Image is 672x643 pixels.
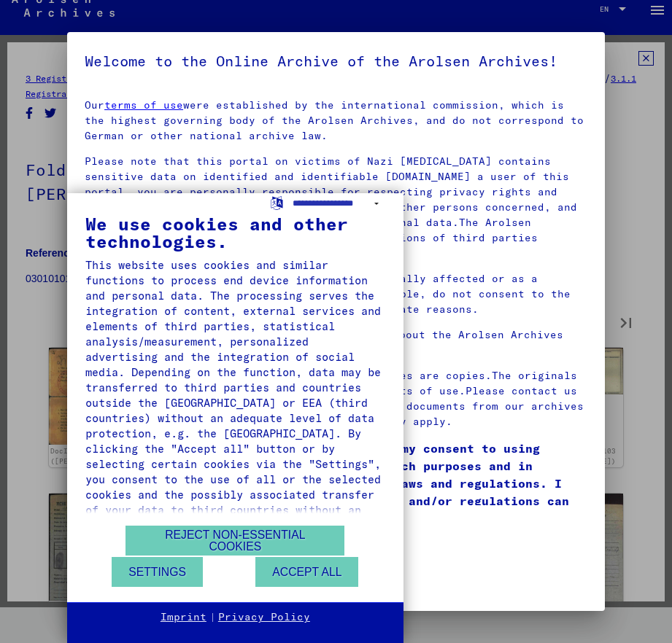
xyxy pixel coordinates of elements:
div: This website uses cookies and similar functions to process end device information and personal da... [85,257,385,533]
div: We use cookies and other technologies. [85,215,385,250]
a: Imprint [161,610,206,625]
button: Accept all [255,557,358,587]
a: Privacy Policy [218,610,310,625]
button: Settings [112,557,203,587]
button: Reject non-essential cookies [125,526,344,556]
